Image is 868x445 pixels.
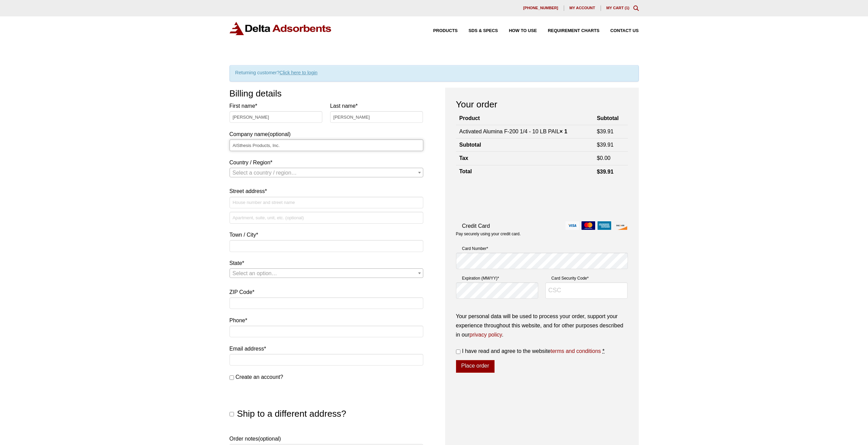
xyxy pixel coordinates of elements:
span: $ [597,169,600,175]
h3: Your order [456,99,628,110]
label: State [230,258,423,268]
span: My account [570,6,595,10]
span: Contact Us [610,29,639,33]
label: Credit Card [456,221,628,231]
a: My Cart (1) [606,6,630,10]
th: Subtotal [456,138,593,151]
span: (optional) [258,436,281,442]
a: Products [422,29,458,33]
label: Phone [230,316,423,325]
label: Town / City [230,230,423,239]
a: Click here to login [280,70,318,75]
label: Order notes [230,434,423,443]
span: Select an option… [233,270,277,276]
abbr: required [602,348,604,354]
span: $ [597,129,600,134]
p: Your personal data will be used to process your order, support your experience throughout this we... [456,312,628,340]
span: State [230,268,423,278]
iframe: reCAPTCHA [456,186,560,212]
strong: × 1 [560,129,568,134]
bdi: 0.00 [597,155,610,161]
span: $ [597,155,600,161]
input: Create an account? [230,375,234,380]
td: Activated Alumina F-200 1/4 - 10 LB PAIL [456,125,593,138]
button: Place order [456,360,495,373]
label: First name [230,101,323,110]
span: Create an account? [236,374,283,380]
a: Contact Us [600,29,639,33]
input: I have read and agree to the websiteterms and conditions * [456,350,460,354]
input: Ship to a different address? [230,412,234,416]
span: I have read and agree to the website [462,348,601,354]
a: [PHONE_NUMBER] [518,5,564,11]
label: Last name [330,101,423,110]
bdi: 39.91 [597,129,614,134]
input: CSC [545,282,628,299]
th: Subtotal [593,112,628,125]
input: House number and street name [230,197,423,208]
bdi: 39.91 [597,142,614,148]
h3: Billing details [230,88,423,99]
div: Toggle Modal Content [633,5,639,11]
label: Expiration (MM/YY) [456,275,539,282]
label: Company name [230,101,423,139]
span: Requirement Charts [548,29,599,33]
label: Email address [230,344,423,353]
label: Card Number [456,245,628,252]
label: Country / Region [230,158,423,167]
span: [PHONE_NUMBER] [523,6,558,10]
span: Products [433,29,458,33]
a: terms and conditions [550,348,601,354]
span: How to Use [509,29,537,33]
a: Requirement Charts [537,29,599,33]
img: discover [614,221,627,230]
span: $ [597,142,600,148]
a: How to Use [498,29,537,33]
a: SDS & SPECS [458,29,498,33]
span: SDS & SPECS [469,29,498,33]
p: Pay securely using your credit card. [456,231,628,237]
th: Tax [456,152,593,165]
img: mastercard [582,221,595,230]
span: Select a country / region… [233,170,297,176]
label: Card Security Code [545,275,628,282]
img: amex [598,221,611,230]
img: visa [565,221,579,230]
th: Total [456,165,593,178]
img: Delta Adsorbents [230,22,332,35]
div: Returning customer? [230,65,639,81]
input: Apartment, suite, unit, etc. (optional) [230,212,423,223]
label: Street address [230,187,423,196]
fieldset: Payment Info [456,242,628,305]
th: Product [456,112,593,125]
span: (optional) [268,131,291,137]
label: ZIP Code [230,287,423,297]
span: Country / Region [230,168,423,177]
bdi: 39.91 [597,169,614,175]
a: privacy policy [470,332,502,338]
a: My account [564,5,601,11]
span: Ship to a different address? [237,409,346,419]
span: 1 [626,6,628,10]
